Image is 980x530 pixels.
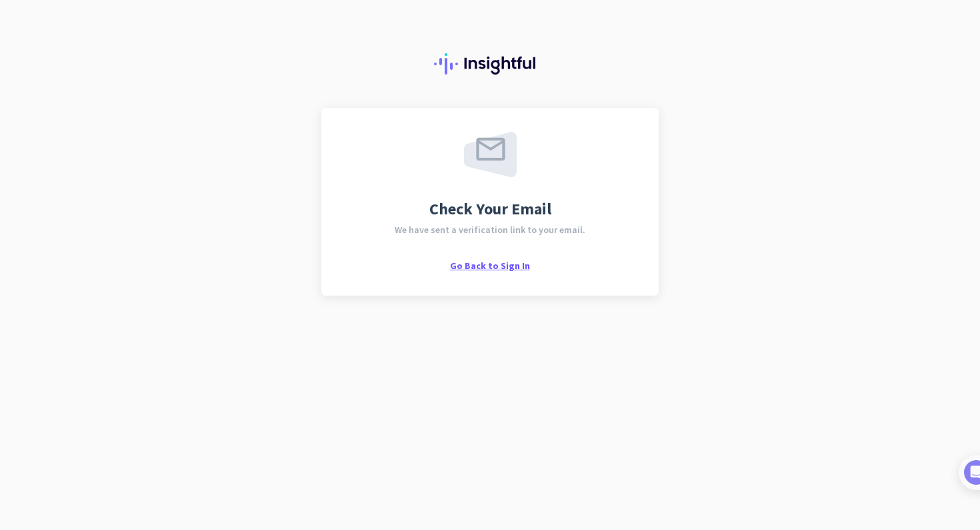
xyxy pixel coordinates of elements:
img: Insightful [434,53,546,75]
img: email-sent [464,132,517,177]
span: Go Back to Sign In [450,260,530,272]
span: We have sent a verification link to your email. [395,225,585,234]
span: Check Your Email [429,201,551,217]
